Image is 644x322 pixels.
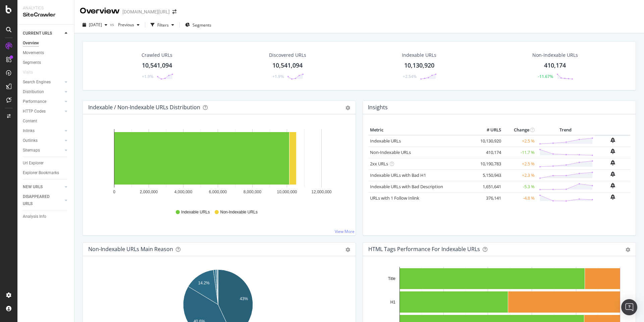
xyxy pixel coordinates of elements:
span: Non-Indexable URLs [220,209,257,215]
div: [DOMAIN_NAME][URL] [122,8,170,15]
div: Performance [23,98,46,105]
td: -11.7 % [503,147,536,158]
td: +2.3 % [503,169,536,181]
text: 4,000,000 [174,190,193,194]
a: Outlinks [23,137,63,144]
div: bell-plus [610,137,615,143]
a: Indexable URLs [370,138,401,144]
a: Overview [23,40,69,47]
div: Search Engines [23,79,51,86]
td: 1,651,641 [476,181,503,192]
div: HTML Tags Performance for Indexable URLs [368,246,480,252]
text: 0 [113,190,115,194]
td: +2.5 % [503,158,536,169]
span: vs [110,22,115,27]
div: Visits [23,69,33,76]
a: Inlinks [23,127,63,134]
a: Indexable URLs with Bad Description [370,184,443,190]
div: Analysis Info [23,213,46,220]
div: Url Explorer [23,160,44,167]
span: Indexable URLs [181,209,210,215]
a: Indexable URLs with Bad H1 [370,172,426,178]
a: Sitemaps [23,147,63,154]
a: URLs with 1 Follow Inlink [370,195,419,201]
span: Segments [193,22,211,28]
a: HTTP Codes [23,108,63,115]
a: View More [335,229,355,234]
a: CURRENT URLS [23,30,63,37]
a: Distribution [23,88,63,95]
div: Filters [157,22,169,28]
div: Explorer Bookmarks [23,169,59,176]
th: Trend [536,125,595,135]
a: Content [23,118,69,125]
a: Search Engines [23,79,63,86]
td: 376,141 [476,192,503,204]
div: +1.9% [272,74,284,79]
div: Non-Indexable URLs Main Reason [88,246,173,252]
a: 2xx URLs [370,161,388,167]
a: Performance [23,98,63,105]
div: Indexable / Non-Indexable URLs Distribution [88,104,200,111]
div: bell-plus [610,171,615,177]
div: arrow-right-arrow-left [172,9,176,14]
div: 10,130,920 [404,61,434,70]
div: gear [626,247,630,252]
div: SiteCrawler [23,11,69,19]
div: CURRENT URLS [23,30,52,37]
div: Sitemaps [23,147,40,154]
a: Segments [23,59,69,66]
svg: A chart. [88,125,348,203]
td: 410,174 [476,147,503,158]
td: +2.5 % [503,135,536,147]
div: bell-plus [610,183,615,188]
th: Change [503,125,536,135]
div: 10,541,094 [142,61,172,70]
div: Movements [23,49,44,56]
a: Visits [23,69,40,76]
a: Analysis Info [23,213,69,220]
div: +1.9% [142,74,153,79]
div: HTTP Codes [23,108,46,115]
div: Open Intercom Messenger [621,299,637,315]
div: DISAPPEARED URLS [23,193,57,207]
button: Segments [182,19,214,30]
h4: Insights [368,103,388,112]
div: Analytics [23,5,69,11]
td: 10,130,920 [476,135,503,147]
div: bell-plus [610,160,615,165]
th: # URLS [476,125,503,135]
a: Movements [23,49,69,56]
text: 6,000,000 [209,190,227,194]
text: 43% [240,296,248,301]
span: 2025 Sep. 10th [89,22,102,28]
text: 2,000,000 [140,190,158,194]
th: Metric [368,125,476,135]
div: -11.67% [538,74,553,79]
text: 8,000,000 [244,190,262,194]
td: -5.3 % [503,181,536,192]
div: bell-plus [610,194,615,200]
button: Filters [148,19,177,30]
div: Content [23,118,37,125]
text: 10,000,000 [277,190,297,194]
div: Overview [80,5,120,17]
div: Indexable URLs [402,52,436,58]
a: Explorer Bookmarks [23,169,69,176]
div: Inlinks [23,127,35,134]
a: DISAPPEARED URLS [23,193,63,207]
text: 14.2% [198,281,210,285]
td: 5,150,943 [476,169,503,181]
div: Discovered URLs [269,52,306,58]
div: +2.54% [403,74,417,79]
td: 10,190,783 [476,158,503,169]
div: NEW URLS [23,184,43,191]
div: Outlinks [23,137,38,144]
a: Non-Indexable URLs [370,149,411,155]
button: [DATE] [80,19,110,30]
span: Previous [115,22,134,28]
div: Distribution [23,88,44,95]
div: gear [345,106,350,110]
div: Segments [23,59,41,66]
